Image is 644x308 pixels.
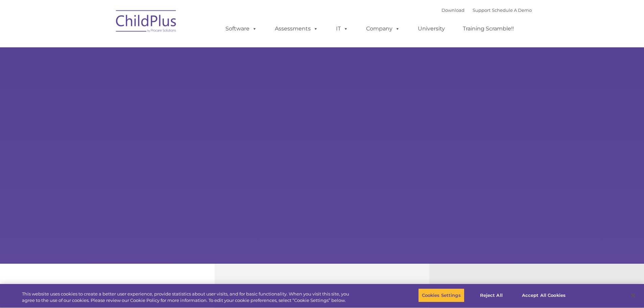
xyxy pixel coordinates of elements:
a: Training Scramble!! [456,22,521,35]
img: ChildPlus by Procare Solutions [113,5,180,39]
a: Company [359,22,407,35]
a: Software [219,22,264,35]
font: | [442,7,532,13]
a: Assessments [268,22,325,35]
button: Accept All Cookies [518,288,569,303]
a: Support [473,7,491,13]
a: University [411,22,452,35]
div: This website uses cookies to create a better user experience, provide statistics about user visit... [22,291,354,304]
button: Cookies Settings [418,288,464,303]
a: Schedule A Demo [492,7,532,13]
button: Close [626,288,641,303]
a: IT [329,22,355,35]
button: Reject All [470,288,512,303]
a: Download [442,7,464,13]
